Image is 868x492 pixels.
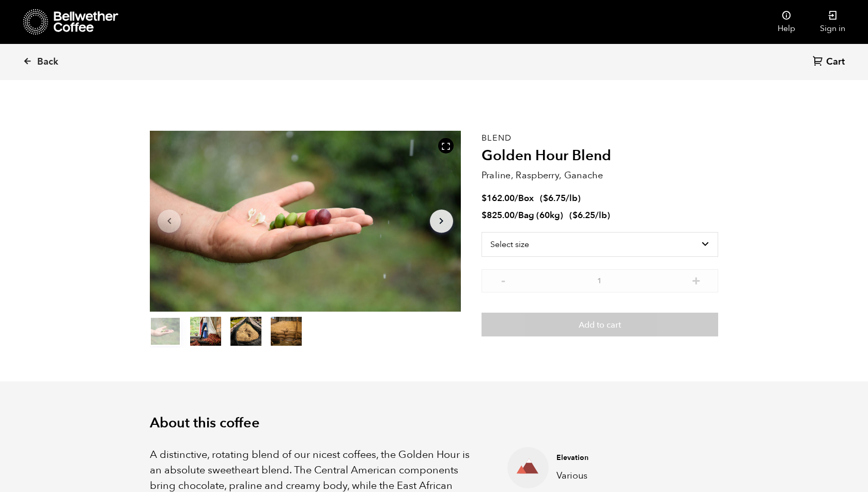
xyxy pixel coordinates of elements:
[572,209,595,221] bdi: 6.25
[518,192,534,204] span: Box
[813,55,847,69] a: Cart
[556,469,702,483] p: Various
[540,192,581,204] span: ( )
[543,192,548,204] span: $
[515,192,518,204] span: /
[482,209,487,221] span: $
[569,209,610,221] span: ( )
[497,274,510,285] button: -
[556,453,702,463] h4: Elevation
[37,56,58,68] span: Back
[482,313,718,336] button: Add to cart
[482,209,515,221] bdi: 825.00
[566,192,578,204] span: /lb
[826,56,845,68] span: Cart
[518,209,563,221] span: Bag (60kg)
[543,192,566,204] bdi: 6.75
[482,192,487,204] span: $
[482,168,718,182] p: Praline, Raspberry, Ganache
[515,209,518,221] span: /
[482,147,718,165] h2: Golden Hour Blend
[150,415,718,432] h2: About this coffee
[595,209,607,221] span: /lb
[572,209,578,221] span: $
[482,192,515,204] bdi: 162.00
[690,274,703,285] button: +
